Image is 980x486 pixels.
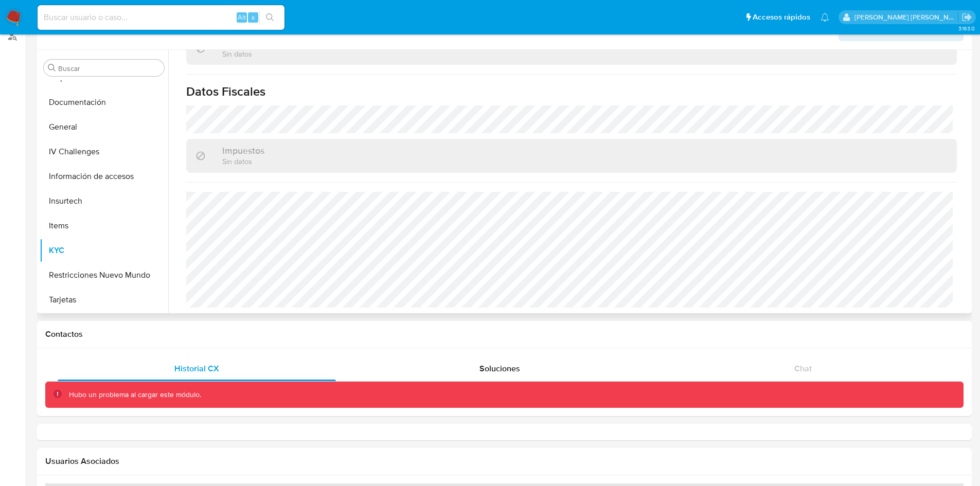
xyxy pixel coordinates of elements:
[40,115,168,139] button: General
[40,164,168,189] button: Información de accesos
[222,49,330,59] p: Sin datos
[58,64,160,73] input: Buscar
[45,329,964,339] h1: Contactos
[38,11,284,24] input: Buscar usuario o caso...
[174,363,219,374] span: Historial CX
[40,238,168,263] button: KYC
[259,10,280,25] button: search-icon
[48,64,56,72] button: Buscar
[222,145,264,156] h3: Impuestos
[45,456,964,466] h2: Usuarios Asociados
[252,12,255,22] span: s
[40,90,168,115] button: Documentación
[40,139,168,164] button: IV Challenges
[40,287,168,312] button: Tarjetas
[753,12,810,23] span: Accesos rápidos
[238,12,246,22] span: Alt
[961,12,972,23] a: Salir
[186,139,957,172] div: ImpuestosSin datos
[794,363,812,374] span: Chat
[40,213,168,238] button: Items
[40,263,168,287] button: Restricciones Nuevo Mundo
[222,156,264,166] p: Sin datos
[186,84,957,99] h1: Datos Fiscales
[479,363,520,374] span: Soluciones
[69,390,201,400] p: Hubo un problema al cargar este módulo.
[958,24,975,32] span: 3.163.0
[854,12,958,22] p: ext_jesssali@mercadolibre.com.mx
[821,13,829,22] a: Notificaciones
[40,189,168,213] button: Insurtech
